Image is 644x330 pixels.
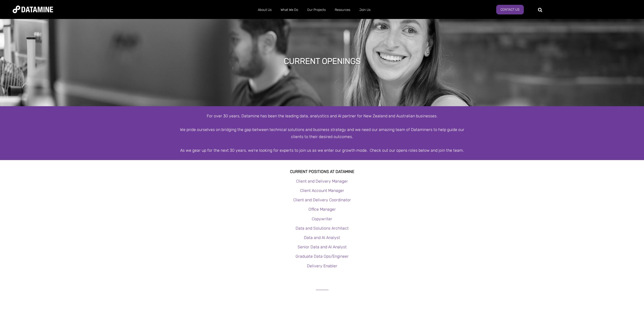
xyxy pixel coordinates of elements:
a: Our Projects [303,3,330,16]
a: Copywriter [312,216,332,221]
a: Data and Solutions Architect [296,226,349,231]
a: Office Manager [308,207,336,212]
div: We pride ourselves on bridging the gap between technical solutions and business strategy and we n... [178,126,466,140]
strong: Current Positions at datamine [290,169,354,174]
a: Delivery Enabler [307,263,337,268]
a: Join Us [355,3,375,16]
a: Contact Us [496,5,524,14]
img: Datamine [13,6,53,13]
div: For over 30 years, Datamine has been the leading data, analystics and AI partner for New Zealand ... [178,113,466,119]
a: About Us [253,3,276,16]
a: Resources [330,3,355,16]
a: Client and Delivery Manager [296,179,348,184]
a: Data and AI Analyst [304,235,340,240]
a: Client and Delivery Coordinator [293,197,351,202]
a: Senior Data and AI Analyst [298,245,347,249]
div: As we gear up for the next 30 years, we're looking for experts to join us as we enter our growth ... [178,147,466,154]
a: What We Do [276,3,303,16]
h1: Current Openings [284,56,361,67]
a: Graduate Data Ops/Engineer [296,254,349,259]
a: Client Account Manager [300,188,344,193]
